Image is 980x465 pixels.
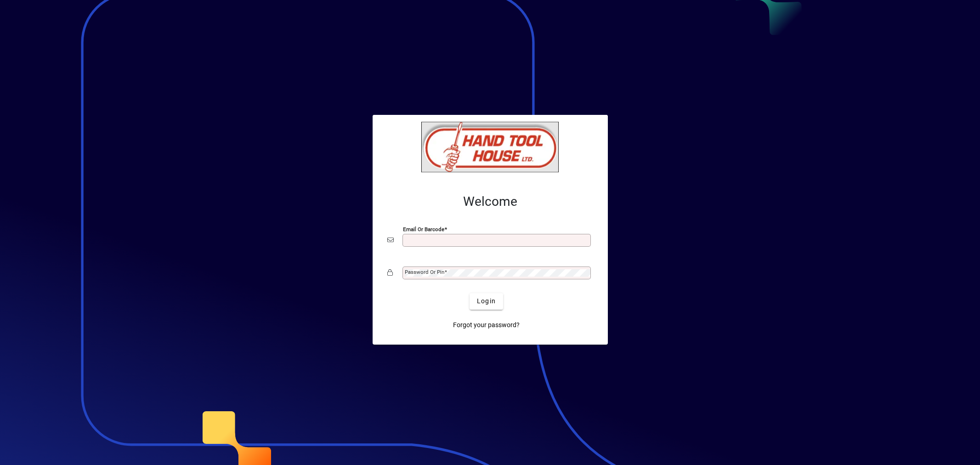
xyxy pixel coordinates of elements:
mat-label: Password or Pin [405,269,444,275]
mat-label: Email or Barcode [403,226,444,232]
span: Login [477,296,496,306]
button: Login [470,293,503,310]
span: Forgot your password? [453,320,520,330]
h2: Welcome [387,194,593,210]
a: Forgot your password? [449,317,523,334]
